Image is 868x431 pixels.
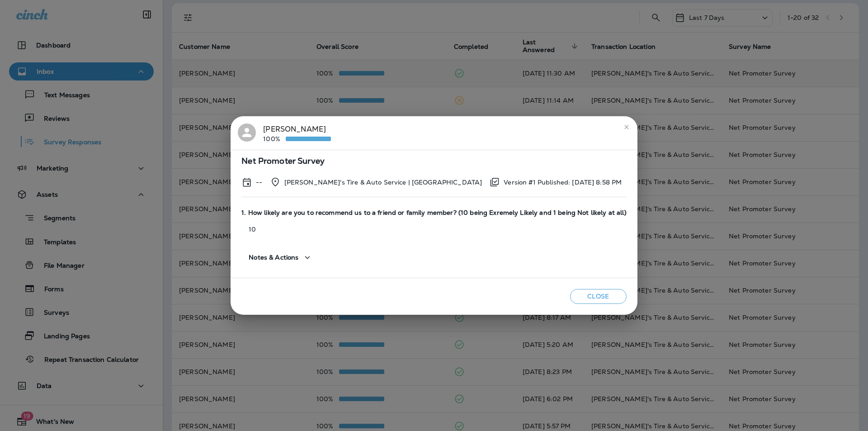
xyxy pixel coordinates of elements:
[570,289,627,304] button: Close
[504,179,622,186] p: Version #1 Published: [DATE] 8:58 PM
[241,245,320,270] button: Notes & Actions
[256,179,262,186] p: --
[619,120,634,134] button: close
[284,179,482,186] p: [PERSON_NAME]'s Tire & Auto Service | [GEOGRAPHIC_DATA]
[241,209,626,217] span: 1. How likely are you to recommend us to a friend or family member? (10 being Exremely Likely and...
[263,135,286,142] p: 100%
[241,226,626,233] p: 10
[263,123,331,142] div: [PERSON_NAME]
[249,254,298,261] span: Notes & Actions
[241,157,626,165] span: Net Promoter Survey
